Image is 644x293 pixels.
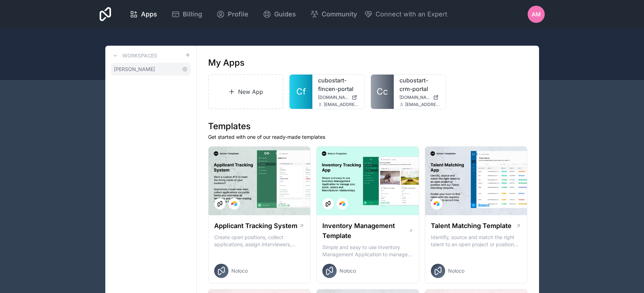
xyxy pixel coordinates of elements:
a: Guides [257,6,302,22]
p: Create open positions, collect applications, assign interviewers, centralise candidate feedback a... [214,234,305,248]
span: Noloco [339,267,356,274]
span: [DOMAIN_NAME] [399,95,430,100]
h1: Talent Matching Template [431,221,512,231]
p: Simple and easy to use Inventory Management Application to manage your stock, orders and Manufact... [322,244,413,258]
img: Airtable Logo [339,201,345,207]
span: Community [322,9,357,19]
a: Workspaces [111,51,157,60]
p: Get started with one of our ready-made templates [208,133,528,141]
span: [DOMAIN_NAME] [318,95,349,100]
span: Profile [228,9,248,19]
h1: Templates [208,121,528,132]
a: Cf [290,75,312,109]
h1: My Apps [208,57,245,69]
a: [DOMAIN_NAME] [318,95,359,100]
a: Apps [124,6,163,22]
h1: Applicant Tracking System [214,221,297,231]
a: cubostart-fincen-portal [318,76,359,93]
span: Apps [141,9,157,19]
a: New App [208,74,284,109]
span: Connect with an Expert [376,9,447,19]
a: [DOMAIN_NAME] [399,95,440,100]
a: Community [305,6,363,22]
span: [PERSON_NAME] [114,66,155,73]
img: Airtable Logo [434,201,439,207]
span: Guides [274,9,296,19]
h3: Workspaces [122,52,157,59]
a: Billing [166,6,208,22]
a: [PERSON_NAME] [111,63,191,76]
span: Cc [377,86,388,97]
span: Cf [296,86,306,97]
span: Billing [183,9,202,19]
a: Profile [211,6,254,22]
span: Noloco [231,267,248,274]
span: Noloco [448,267,464,274]
span: [EMAIL_ADDRESS][DOMAIN_NAME] [324,102,359,107]
img: Airtable Logo [231,201,237,207]
h1: Inventory Management Template [322,221,408,241]
span: AM [532,10,541,19]
a: Cc [371,75,394,109]
a: cubostart-crm-portal [399,76,440,93]
p: Identify, source and match the right talent to an open project or position with our Talent Matchi... [431,234,522,248]
span: [EMAIL_ADDRESS][DOMAIN_NAME] [405,102,440,107]
button: Connect with an Expert [364,9,447,19]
